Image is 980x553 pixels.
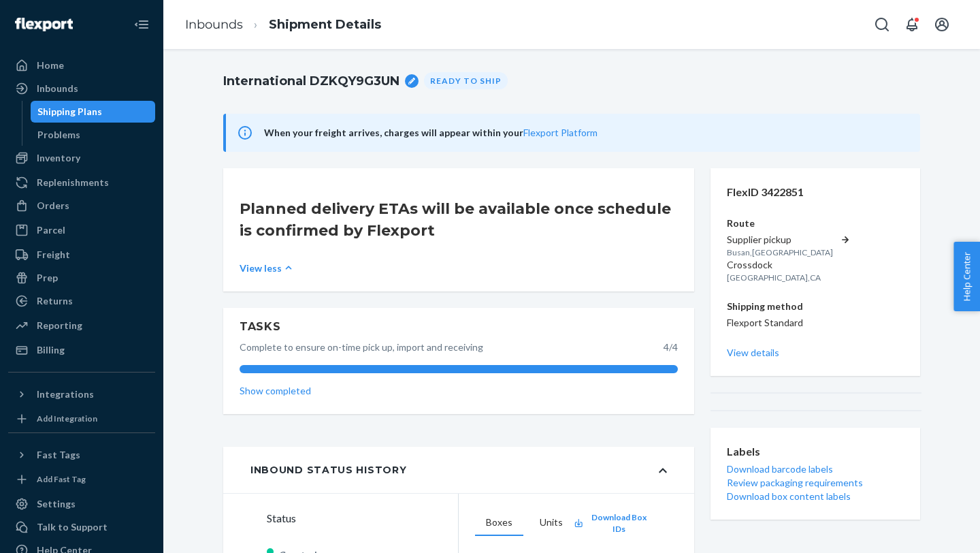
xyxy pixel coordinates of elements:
[898,11,926,38] button: Open notifications
[37,248,70,262] div: Freight
[37,497,76,511] div: Settings
[727,185,904,200] p: FlexID 3422851
[264,125,904,141] span: When your freight arrives, charges will appear within your
[37,343,65,357] div: Billing
[8,339,155,361] a: Billing
[223,70,399,92] span: International DZKQY9G3UN
[8,78,155,99] a: Inbounds
[727,258,821,272] p: Crossdock
[8,471,155,488] a: Add Fast Tag
[240,261,678,275] a: View less
[37,448,80,462] div: Fast Tags
[8,516,155,538] a: Talk to Support
[37,388,94,401] div: Integrations
[8,172,155,193] a: Replenishments
[37,176,109,189] div: Replenishments
[269,17,381,32] a: Shipment Details
[868,11,896,38] button: Open Search Box
[664,341,678,353] span: 4 / 4
[727,233,833,247] p: Supplier pickup
[8,383,155,405] button: Integrations
[727,476,904,490] a: Review packaging requirements
[8,147,155,169] a: Inventory
[8,267,155,289] a: Prep
[174,5,392,45] ol: breadcrumbs
[8,411,155,427] a: Add Integration
[8,219,155,241] a: Parcel
[37,59,64,72] div: Home
[727,272,821,283] p: [GEOGRAPHIC_DATA] , CA
[37,128,80,142] div: Problems
[37,294,73,308] div: Returns
[37,271,58,285] div: Prep
[240,198,678,242] h1: Planned delivery ETAs will be available once schedule is confirmed by Flexport
[37,199,69,212] div: Orders
[37,223,65,237] div: Parcel
[31,101,156,123] a: Shipping Plans
[529,510,574,536] button: Units
[727,444,904,460] p: Labels
[953,242,980,311] button: Help Center
[8,444,155,466] button: Fast Tags
[727,346,904,360] a: View details
[475,510,523,536] button: Boxes
[240,319,678,335] h1: Tasks
[727,462,904,476] a: Download barcode labels
[37,151,80,165] div: Inventory
[727,217,904,230] p: Route
[37,105,102,118] div: Shipping Plans
[15,18,73,31] img: Flexport logo
[928,11,955,38] button: Open account menu
[8,54,155,76] a: Home
[8,244,155,266] a: Freight
[727,316,904,330] p: Flexport Standard
[8,290,155,312] a: Returns
[37,319,82,332] div: Reporting
[240,384,678,398] a: Show completed
[240,341,483,353] span: Complete to ensure on-time pick up, import and receiving
[37,413,97,424] div: Add Integration
[31,124,156,146] a: Problems
[727,247,833,258] p: Busan , [GEOGRAPHIC_DATA]
[185,17,243,32] a: Inbounds
[8,493,155,515] a: Settings
[727,490,904,503] a: Download box content labels
[8,195,155,217] a: Orders
[727,300,904,313] p: Shipping method
[37,82,78,95] div: Inbounds
[128,11,155,38] button: Close Navigation
[523,127,598,138] a: Flexport Platform
[37,473,86,485] div: Add Fast Tag
[424,72,508,89] div: Ready to ship
[250,463,406,477] div: Inbound Status History
[574,511,651,535] button: Download Box IDs
[37,520,108,534] div: Talk to Support
[267,510,458,526] div: Status
[8,315,155,336] a: Reporting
